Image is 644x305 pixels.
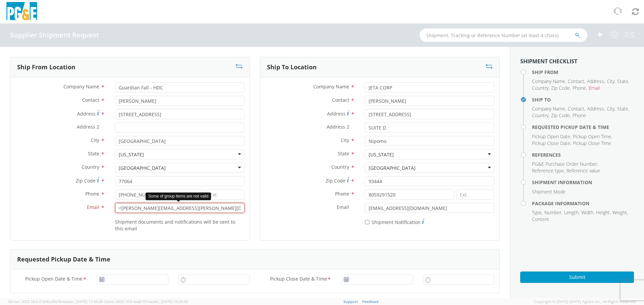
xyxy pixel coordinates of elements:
span: Number [544,209,561,216]
span: City [607,78,614,84]
div: Some of group items are not valid [146,193,211,200]
li: , [612,209,628,216]
span: Company Name [532,105,565,112]
li: , [607,78,615,85]
button: Submit [520,272,634,283]
span: State [88,150,99,157]
li: , [544,209,562,216]
span: Pickup Open Date [532,133,570,140]
span: Pickup Open Date & Time [25,276,83,283]
span: Pickup Close Time [573,140,611,146]
span: City [91,137,99,143]
li: , [551,112,571,119]
span: Email [87,204,99,210]
li: , [551,85,571,91]
strong: Shipment Checklist [520,58,577,65]
span: Zip Code [551,85,570,91]
span: PG&E Purchase Order Number [532,161,597,167]
li: , [532,85,549,91]
div: [GEOGRAPHIC_DATA] [119,165,166,171]
span: Content [532,216,549,222]
span: Length [564,209,579,216]
input: Ext. [206,189,245,200]
li: , [573,85,587,91]
span: Contact [332,97,349,103]
li: , [532,112,549,119]
li: , [581,209,594,216]
span: State [617,78,628,84]
a: Support [343,299,358,304]
span: Client: 2025.14.0-cea8157 [104,299,188,304]
span: Zip Code [551,112,570,119]
li: , [587,105,605,112]
h3: Requested Pickup Date & Time [17,256,110,263]
span: Zip Code [326,177,345,184]
div: [US_STATE] [369,151,394,158]
span: Address 2 [327,124,349,130]
li: , [607,105,615,112]
li: , [596,209,611,216]
span: Reference type [532,167,564,174]
span: Email [589,85,600,91]
span: Email [337,204,349,210]
h3: Ship To Location [267,64,317,71]
input: Ext. [456,189,494,200]
span: Pickup Close Date [532,140,570,146]
span: Company Name [313,83,349,90]
span: City [341,137,349,143]
input: Shipment Notification [365,220,369,224]
span: Weight [612,209,627,216]
span: Pickup Close Date & Time [270,276,327,283]
span: master, [DATE] 12:25:43 [147,299,188,304]
li: , [532,105,566,112]
span: City [607,105,614,112]
span: State [617,105,628,112]
li: , [532,133,571,140]
span: Contact [82,97,99,103]
li: , [587,78,605,85]
label: Shipment Notification [365,218,424,226]
li: , [532,78,566,85]
span: Country [532,112,548,119]
h4: Shipment Information [532,180,634,185]
span: Type [532,209,542,216]
span: Country [532,85,548,91]
li: , [617,105,629,112]
span: Company Name [532,78,565,84]
li: , [564,209,580,216]
li: , [617,78,629,85]
h3: Ship From Location [17,64,75,71]
li: , [568,105,585,112]
li: , [532,167,565,174]
span: master, [DATE] 11:54:36 [62,299,103,304]
span: Country [82,164,99,170]
span: Country [331,164,349,170]
span: Contact [568,78,584,84]
a: Feedback [362,299,379,304]
span: Height [596,209,610,216]
span: Phone [573,112,586,119]
span: Address 2 [77,124,99,130]
input: Shipment, Tracking or Reference Number (at least 4 chars) [420,28,587,42]
span: Phone [85,190,99,197]
span: Address [327,110,345,117]
h4: Requested Pickup Date & Time [532,125,634,130]
div: [GEOGRAPHIC_DATA] [369,165,416,171]
h4: Package Information [532,201,634,206]
span: State [338,150,349,157]
h4: Ship To [532,97,634,102]
li: , [532,209,543,216]
span: Pickup Open Time [573,133,611,140]
span: Address [77,110,96,117]
li: , [532,161,598,167]
li: , [532,140,571,147]
h4: Ship From [532,70,634,75]
div: [US_STATE] [119,151,144,158]
li: , [573,133,612,140]
h4: References [532,152,634,157]
span: Server: 2025.16.0-21b0bc45e7b [8,299,103,304]
label: Shipment documents and notifications will be sent to this email [115,218,245,232]
span: Shipment Mode [532,188,566,195]
span: Width [581,209,593,216]
li: , [568,78,585,85]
